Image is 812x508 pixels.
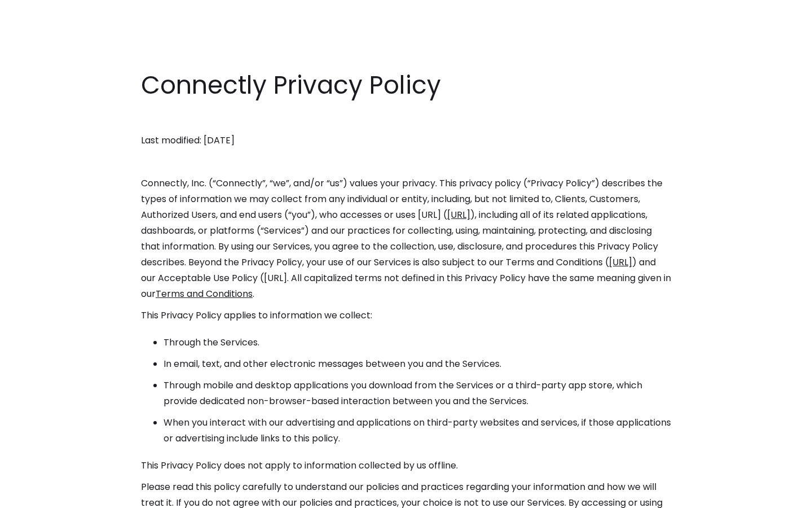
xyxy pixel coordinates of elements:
[141,458,671,474] p: This Privacy Policy does not apply to information collected by us offline.
[141,176,671,302] p: Connectly, Inc. (“Connectly”, “we”, and/or “us”) values your privacy. This privacy policy (“Priva...
[141,154,671,170] p: ‍
[609,256,632,269] a: [URL]
[141,68,671,103] h1: Connectly Privacy Policy
[164,415,671,446] li: When you interact with our advertising and applications on third-party websites and services, if ...
[164,335,671,351] li: Through the Services.
[164,378,671,409] li: Through mobile and desktop applications you download from the Services or a third-party app store...
[164,356,671,372] li: In email, text, and other electronic messages between you and the Services.
[447,208,470,221] a: [URL]
[141,111,671,127] p: ‍
[11,487,68,504] aside: Language selected: English
[141,133,671,148] p: Last modified: [DATE]
[23,488,68,504] ul: Language list
[141,308,671,323] p: This Privacy Policy applies to information we collect:
[156,287,253,300] a: Terms and Conditions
